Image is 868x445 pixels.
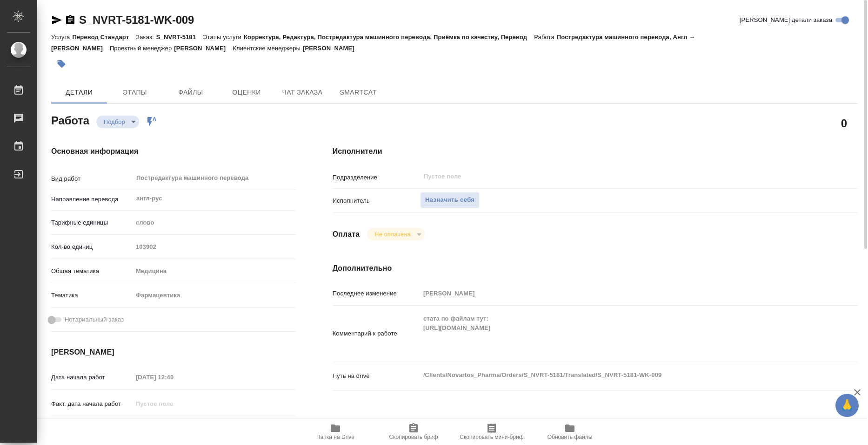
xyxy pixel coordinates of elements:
[51,399,133,409] p: Факт. дата начала работ
[423,171,792,182] input: Пустое поле
[51,146,295,157] h4: Основная информация
[534,34,557,41] p: Работа
[156,34,203,41] p: S_NVRT-5181
[548,434,593,440] span: Обновить файлы
[420,192,480,208] button: Назначить себя
[233,45,303,52] p: Клиентские менеджеры
[133,240,295,253] input: Пустое поле
[133,263,295,279] div: Медицина
[51,174,133,184] p: Вид работ
[51,34,72,41] p: Услуга
[65,14,76,26] button: Скопировать ссылку
[51,111,89,128] h2: Работа
[389,434,438,440] span: Скопировать бриф
[841,115,847,131] h2: 0
[51,373,133,382] p: Дата начала работ
[336,87,381,98] span: SmartCat
[51,218,133,227] p: Тарифные единицы
[51,195,133,204] p: Направление перевода
[133,288,295,303] div: Фармацевтика
[133,215,295,231] div: слово
[316,434,354,440] span: Папка на Drive
[79,14,194,26] a: S_NVRT-5181-WK-009
[65,315,124,324] span: Нотариальный заказ
[296,419,374,445] button: Папка на Drive
[453,419,531,445] button: Скопировать мини-бриф
[333,329,420,338] p: Комментарий к работе
[57,87,101,98] span: Детали
[113,87,157,98] span: Этапы
[374,419,453,445] button: Скопировать бриф
[333,371,420,381] p: Путь на drive
[51,267,133,276] p: Общая тематика
[224,87,269,98] span: Оценки
[333,196,420,205] p: Исполнитель
[96,116,139,128] div: Подбор
[420,287,814,300] input: Пустое поле
[333,229,360,240] h4: Оплата
[303,45,361,52] p: [PERSON_NAME]
[51,291,133,300] p: Тематика
[531,419,609,445] button: Обновить файлы
[367,228,424,240] div: Подбор
[110,45,174,52] p: Проектный менеджер
[168,87,213,98] span: Файлы
[420,311,814,355] textarea: стата по файлам тут: [URL][DOMAIN_NAME]
[333,289,420,298] p: Последнее изменение
[333,263,858,274] h4: Дополнительно
[460,434,523,440] span: Скопировать мини-бриф
[420,367,814,383] textarea: /Clients/Novartos_Pharma/Orders/S_NVRT-5181/Translated/S_NVRT-5181-WK-009
[839,396,855,415] span: 🙏
[372,230,413,238] button: Не оплачена
[425,195,474,205] span: Назначить себя
[203,34,244,41] p: Этапы услуги
[280,87,325,98] span: Чат заказа
[174,45,233,52] p: [PERSON_NAME]
[51,242,133,252] p: Кол-во единиц
[72,34,136,41] p: Перевод Стандарт
[136,34,156,41] p: Заказ:
[835,394,859,417] button: 🙏
[133,370,214,384] input: Пустое поле
[244,34,534,41] p: Корректура, Редактура, Постредактура машинного перевода, Приёмка по качеству, Перевод
[333,146,858,157] h4: Исполнители
[740,15,832,25] span: [PERSON_NAME] детали заказа
[51,14,62,26] button: Скопировать ссылку для ЯМессенджера
[333,173,420,182] p: Подразделение
[51,347,295,358] h4: [PERSON_NAME]
[51,54,72,74] button: Добавить тэг
[101,118,128,126] button: Подбор
[133,397,214,411] input: Пустое поле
